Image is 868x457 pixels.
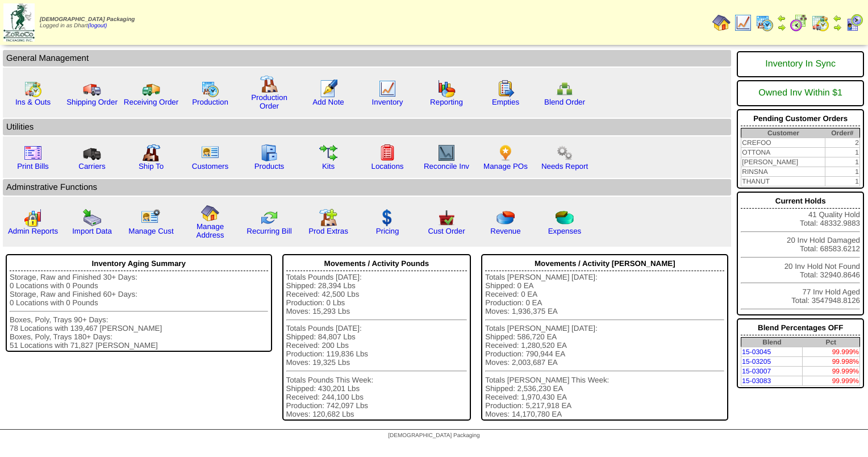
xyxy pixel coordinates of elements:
[83,209,101,227] img: import.gif
[437,209,456,227] img: cust_order.png
[378,144,397,162] img: locations.gif
[490,227,520,235] a: Revenue
[741,128,825,138] th: Customer
[17,162,49,171] a: Print Bills
[483,162,528,171] a: Manage POs
[142,144,160,162] img: factory2.gif
[388,433,479,439] span: [DEMOGRAPHIC_DATA] Packaging
[83,144,101,162] img: truck3.gif
[124,98,178,106] a: Receiving Order
[742,348,771,356] a: 15-03045
[8,227,58,235] a: Admin Reports
[40,16,135,23] span: [DEMOGRAPHIC_DATA] Packaging
[741,148,825,157] td: OTTONA
[428,227,465,235] a: Cust Order
[319,209,337,227] img: prodextras.gif
[741,167,825,177] td: RINSNA
[437,144,456,162] img: line_graph2.gif
[803,367,860,376] td: 99.999%
[15,98,51,106] a: Ins & Outs
[492,98,519,106] a: Empties
[737,192,864,315] div: 41 Quality Hold Total: 48332.9883 20 Inv Hold Damaged Total: 68583.6212 20 Inv Hold Not Found Tot...
[496,80,515,98] img: workorder.gif
[10,273,268,350] div: Storage, Raw and Finished 30+ Days: 0 Locations with 0 Pounds Storage, Raw and Finished 60+ Days:...
[378,80,397,98] img: line_graph.gif
[247,227,291,235] a: Recurring Bill
[741,321,860,335] div: Blend Percentages OFF
[756,14,774,32] img: calendarprod.gif
[430,98,463,106] a: Reporting
[811,14,829,32] img: calendarinout.gif
[741,138,825,148] td: CREFOO
[83,80,101,98] img: truck.gif
[3,50,731,67] td: General Management
[825,167,860,177] td: 1
[10,256,268,271] div: Inventory Aging Summary
[3,119,731,135] td: Utilities
[485,273,724,418] div: Totals [PERSON_NAME] [DATE]: Shipped: 0 EA Received: 0 EA Production: 0 EA Moves: 1,936,375 EA To...
[833,14,842,23] img: arrowleft.gif
[40,16,135,29] span: Logged in as Dhart
[312,98,344,106] a: Add Note
[803,347,860,357] td: 99.999%
[286,273,468,418] div: Totals Pounds [DATE]: Shipped: 28,394 Lbs Received: 42,500 Lbs Production: 0 Lbs Moves: 15,293 Lb...
[308,227,348,235] a: Prod Extras
[141,209,162,227] img: managecust.png
[742,358,771,365] a: 15-03205
[496,209,515,227] img: pie_chart.png
[825,148,860,157] td: 1
[485,256,724,271] div: Movements / Activity [PERSON_NAME]
[251,93,287,110] a: Production Order
[24,144,42,162] img: invoice2.gif
[741,82,860,104] div: Owned Inv Within $1
[556,144,574,162] img: workflow.png
[376,227,399,235] a: Pricing
[88,23,107,29] a: (logout)
[3,3,35,41] img: zoroco-logo-small.webp
[544,98,585,106] a: Blend Order
[741,157,825,167] td: [PERSON_NAME]
[742,367,771,375] a: 15-03007
[72,227,112,235] a: Import Data
[734,14,752,32] img: line_graph.gif
[192,162,228,171] a: Customers
[777,23,786,32] img: arrowright.gif
[803,376,860,386] td: 99.999%
[197,222,224,239] a: Manage Address
[741,53,860,75] div: Inventory In Sync
[66,98,118,106] a: Shipping Order
[201,144,219,162] img: customers.gif
[845,14,863,32] img: calendarcustomer.gif
[24,80,42,98] img: calendarinout.gif
[742,377,771,385] a: 15-03083
[825,177,860,186] td: 1
[322,162,335,171] a: Kits
[424,162,469,171] a: Reconcile Inv
[556,209,574,227] img: pie_chart2.png
[286,256,468,271] div: Movements / Activity Pounds
[319,144,337,162] img: workflow.gif
[142,80,160,98] img: truck2.gif
[3,179,731,196] td: Adminstrative Functions
[24,209,42,227] img: graph2.png
[260,209,278,227] img: reconcile.gif
[437,80,456,98] img: graph.gif
[378,209,397,227] img: dollar.gif
[78,162,105,171] a: Carriers
[201,204,219,222] img: home.gif
[260,75,278,93] img: factory.gif
[372,98,403,106] a: Inventory
[777,14,786,23] img: arrowleft.gif
[741,194,860,209] div: Current Holds
[741,338,803,347] th: Blend
[825,157,860,167] td: 1
[139,162,164,171] a: Ship To
[192,98,228,106] a: Production
[825,128,860,138] th: Order#
[790,14,808,32] img: calendarblend.gif
[371,162,403,171] a: Locations
[541,162,588,171] a: Needs Report
[496,144,515,162] img: po.png
[548,227,582,235] a: Expenses
[201,80,219,98] img: calendarprod.gif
